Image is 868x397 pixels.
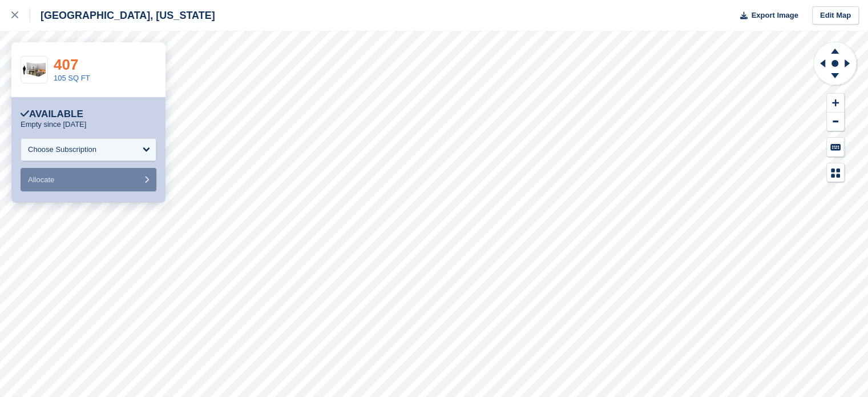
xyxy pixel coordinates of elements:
[827,138,844,157] button: Keyboard Shortcuts
[21,109,83,120] div: Available
[827,163,844,182] button: Map Legend
[54,56,78,73] a: 407
[30,9,215,22] div: [GEOGRAPHIC_DATA], [US_STATE]
[812,6,859,25] a: Edit Map
[21,168,156,191] button: Allocate
[827,113,844,131] button: Zoom Out
[28,175,54,184] span: Allocate
[827,94,844,113] button: Zoom In
[28,144,96,155] div: Choose Subscription
[733,6,798,25] button: Export Image
[21,120,86,129] p: Empty since [DATE]
[54,74,90,82] a: 105 SQ FT
[751,10,798,21] span: Export Image
[21,60,47,80] img: 105-sqft-unit.jpg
